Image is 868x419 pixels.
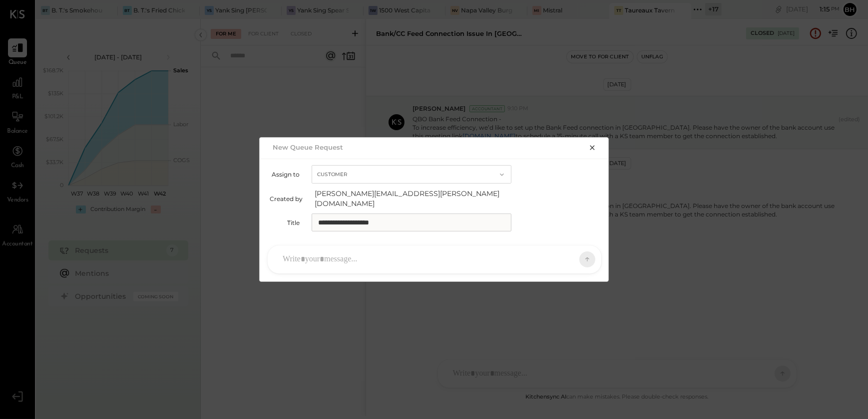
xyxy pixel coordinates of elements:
button: Customer [312,165,511,184]
label: Created by [270,195,303,203]
span: [PERSON_NAME][EMAIL_ADDRESS][PERSON_NAME][DOMAIN_NAME] [315,189,514,209]
label: Assign to [270,171,300,178]
label: Title [270,219,300,226]
h2: New Queue Request [273,143,343,151]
